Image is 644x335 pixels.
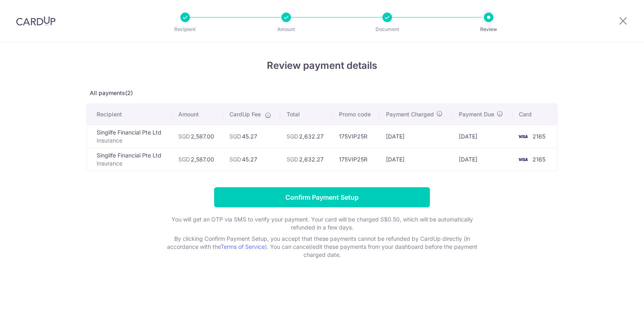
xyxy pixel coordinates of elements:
[161,235,483,259] p: By clicking Confirm Payment Setup, you accept that these payments cannot be refunded by CardUp di...
[280,148,332,171] td: 2,632.27
[280,125,332,148] td: 2,632.27
[87,89,557,97] p: All payments(2)
[452,125,512,148] td: [DATE]
[97,159,165,167] p: Insurance
[533,133,545,140] span: 2165
[155,25,215,33] p: Recipient
[87,125,172,148] td: Singlife Financial Pte Ltd
[280,104,332,125] th: Total
[172,125,223,148] td: 2,587.00
[287,156,298,163] span: SGD
[87,148,172,171] td: Singlife Financial Pte Ltd
[380,125,452,148] td: [DATE]
[256,25,316,33] p: Amount
[512,104,557,125] th: Card
[97,136,165,145] p: Insurance
[172,148,223,171] td: 2,587.00
[452,148,512,171] td: [DATE]
[223,148,281,171] td: 45.27
[223,125,281,148] td: 45.27
[357,25,417,33] p: Document
[332,104,379,125] th: Promo code
[459,110,494,118] span: Payment Due
[287,133,298,140] span: SGD
[229,156,241,163] span: SGD
[533,156,545,163] span: 2165
[386,110,434,118] span: Payment Charged
[515,155,531,164] img: <span class="translation_missing" title="translation missing: en.account_steps.new_confirm_form.b...
[16,16,56,26] img: CardUp
[221,243,265,250] a: Terms of Service
[178,133,190,140] span: SGD
[87,104,172,125] th: Recipient
[515,132,531,141] img: <span class="translation_missing" title="translation missing: en.account_steps.new_confirm_form.b...
[229,110,261,118] span: CardUp Fee
[178,156,190,163] span: SGD
[332,148,379,171] td: 175VIP25R
[459,25,518,33] p: Review
[229,133,241,140] span: SGD
[87,58,557,73] h4: Review payment details
[214,187,430,207] input: Confirm Payment Setup
[161,215,483,232] p: You will get an OTP via SMS to verify your payment. Your card will be charged S$0.50, which will ...
[380,148,452,171] td: [DATE]
[172,104,223,125] th: Amount
[332,125,379,148] td: 175VIP25R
